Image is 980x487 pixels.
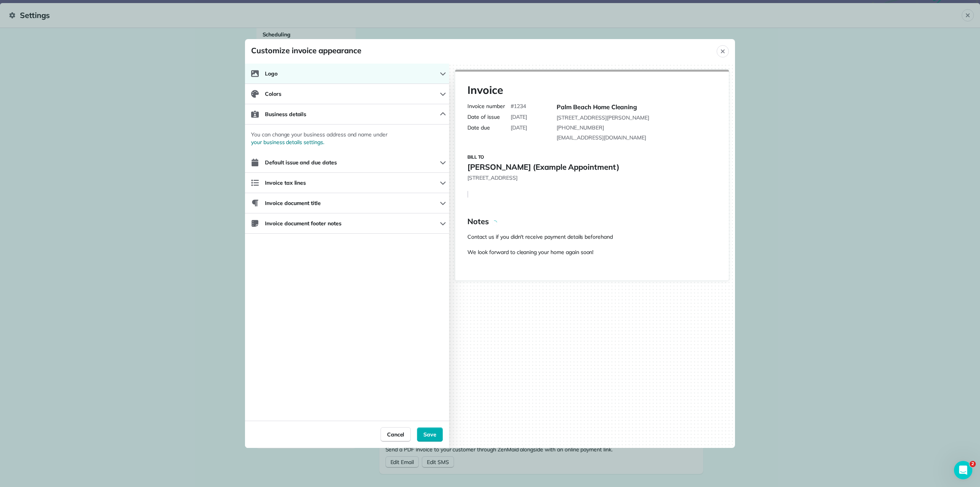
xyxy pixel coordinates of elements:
[467,162,619,172] span: [PERSON_NAME] (Example Appointment)
[265,70,278,77] span: Logo
[467,113,507,121] span: Date of issue
[511,124,527,131] span: [DATE]
[557,102,654,112] span: Palm Beach Home Cleaning
[265,110,306,118] span: Business details
[557,134,646,141] span: [EMAIL_ADDRESS][DOMAIN_NAME]
[954,461,972,479] iframe: Intercom live chat
[245,104,449,125] button: Business details
[557,124,604,131] span: [PHONE_NUMBER]
[245,193,449,213] button: Invoice document title
[467,124,507,131] span: Date due
[717,45,729,57] button: Close
[467,154,484,160] span: Bill to
[557,114,654,121] span: [STREET_ADDRESS][PERSON_NAME]
[423,431,436,438] span: Save
[265,90,281,98] span: Colors
[467,216,489,227] span: Notes
[511,113,527,121] span: [DATE]
[245,125,449,152] div: Business details
[251,45,361,57] h1: Customize invoice appearance
[245,213,449,234] button: Invoice document footer notes
[381,427,411,442] button: Cancel
[387,431,405,438] span: Cancel
[467,84,717,96] h1: Invoice
[251,138,324,146] a: your business details settings.
[265,179,306,187] span: Invoice tax lines
[417,427,443,442] button: Save
[245,84,449,104] button: Colors
[467,233,613,256] p: Contact us if you didn't receive payment details beforehand We look forward to cleaning your home...
[245,152,449,173] button: Default issue and due dates
[245,173,449,193] button: Invoice tax lines
[265,199,321,207] span: Invoice document title
[970,461,976,467] span: 2
[265,159,337,166] span: Default issue and due dates
[245,64,449,84] button: Logo
[557,134,646,142] a: [EMAIL_ADDRESS][DOMAIN_NAME]
[557,124,604,132] a: [PHONE_NUMBER]
[511,102,526,110] span: # 1234
[467,174,517,182] span: [STREET_ADDRESS]
[467,102,507,110] span: Invoice number
[251,131,387,146] span: You can change your business address and name under
[265,220,341,227] span: Invoice document footer notes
